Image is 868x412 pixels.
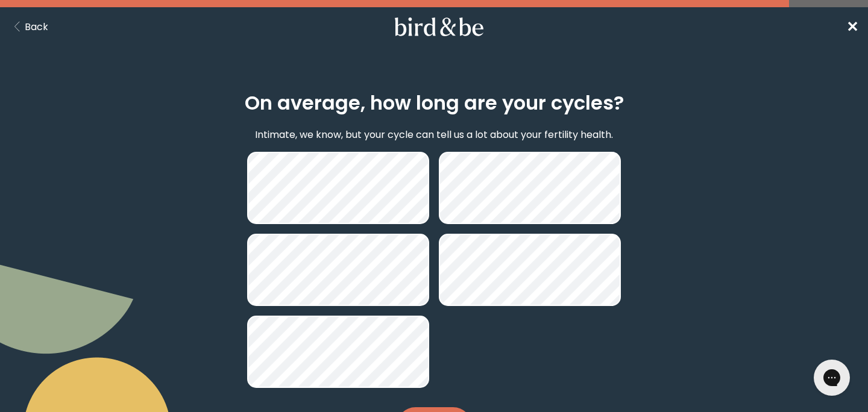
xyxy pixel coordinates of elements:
a: ✕ [846,16,858,37]
span: ✕ [846,17,858,37]
h2: On average, how long are your cycles? [245,89,624,117]
button: Back Button [10,19,48,34]
p: Intimate, we know, but your cycle can tell us a lot about your fertility health. [255,127,613,142]
iframe: Gorgias live chat messenger [808,355,856,400]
